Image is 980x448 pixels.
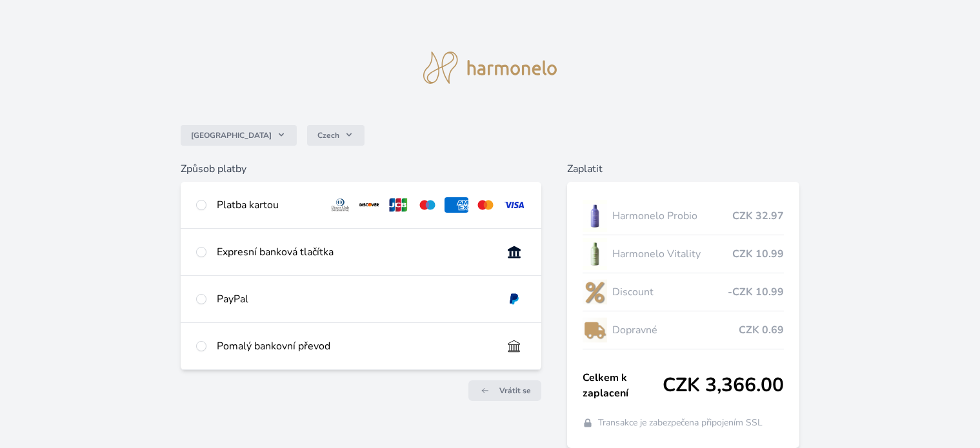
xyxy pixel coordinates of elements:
span: Celkem k zaplacení [583,370,663,401]
span: Harmonelo Vitality [612,246,732,262]
span: Transakce je zabezpečena připojením SSL [598,416,763,429]
img: CLEAN_PROBIO_se_stinem_x-lo.jpg [583,200,607,232]
img: visa.svg [503,197,526,213]
span: CZK 0.69 [739,322,784,338]
span: CZK 3,366.00 [663,374,784,397]
span: Vrátit se [499,385,531,396]
div: Pomalý bankovní převod [217,338,492,354]
img: maestro.svg [415,197,439,213]
img: delivery-lo.png [583,314,607,346]
button: [GEOGRAPHIC_DATA] [181,125,297,146]
div: Expresní banková tlačítka [217,244,492,260]
span: CZK 10.99 [732,246,784,262]
span: CZK 32.97 [732,208,784,224]
img: CLEAN_VITALITY_se_stinem_x-lo.jpg [583,238,607,270]
button: Czech [307,125,365,146]
img: paypal.svg [503,291,526,307]
span: -CZK 10.99 [728,284,784,300]
div: Platba kartou [217,197,318,213]
h6: Zaplatit [567,161,799,177]
span: Dopravné [612,322,739,338]
div: PayPal [217,291,492,307]
img: mc.svg [474,197,497,213]
span: Harmonelo Probio [612,208,732,224]
span: Czech [317,130,339,141]
img: bankTransfer_IBAN.svg [503,338,526,354]
span: [GEOGRAPHIC_DATA] [191,130,272,141]
img: logo.svg [423,52,557,84]
img: discover.svg [357,197,381,213]
h6: Způsob platby [181,161,542,177]
a: Vrátit se [468,380,541,401]
img: diners.svg [328,197,352,213]
img: jcb.svg [386,197,410,213]
img: discount-lo.png [583,276,607,308]
span: Discount [612,284,728,300]
img: amex.svg [445,197,468,213]
img: onlineBanking_CZ.svg [503,244,526,260]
